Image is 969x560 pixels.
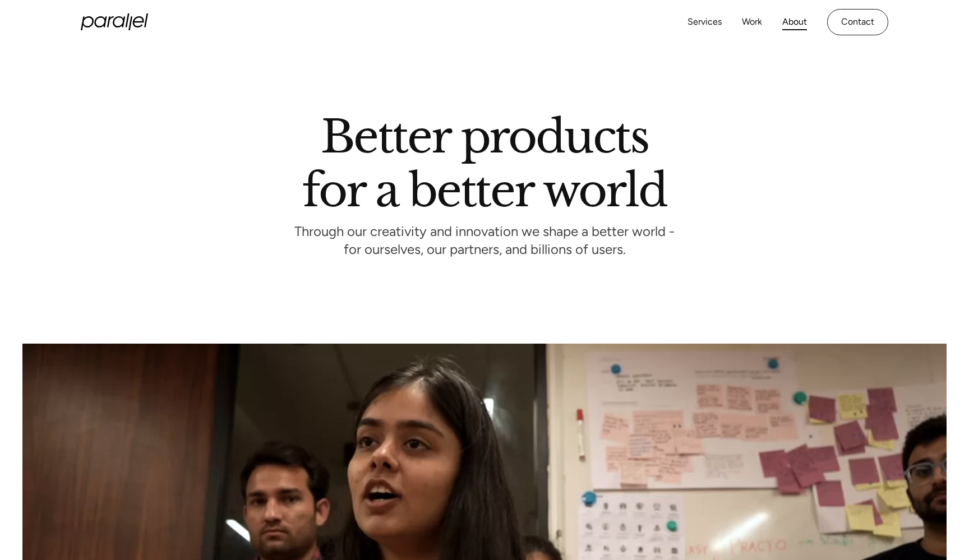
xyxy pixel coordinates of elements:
p: Through our creativity and innovation we shape a better world - for ourselves, our partners, and ... [294,226,675,257]
a: Services [687,14,722,30]
a: Work [742,14,762,30]
a: Contact [827,9,888,35]
a: home [81,13,148,30]
h1: Better products for a better world [302,121,666,207]
a: About [782,14,807,30]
